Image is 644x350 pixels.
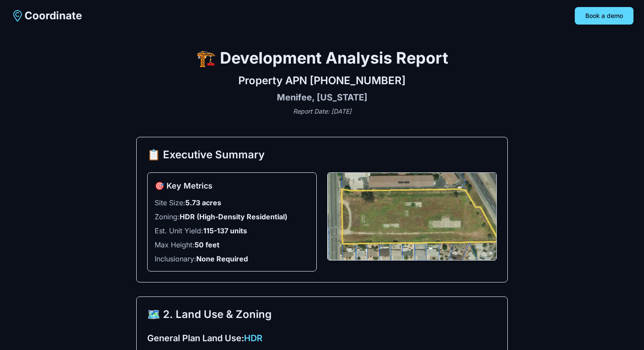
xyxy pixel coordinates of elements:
strong: 5.73 acres [185,198,221,207]
li: Zoning: [155,211,309,222]
li: Max Height: [155,239,309,250]
h3: 🎯 Key Metrics [155,180,309,192]
h3: Menifee, [US_STATE] [136,91,508,104]
strong: 50 feet [195,240,219,249]
a: Coordinate [11,9,82,23]
strong: 115-137 units [203,226,247,235]
button: Book a demo [575,7,633,25]
li: Site Size: [155,197,309,208]
li: Inclusionary: [155,254,309,264]
p: Report Date: [DATE] [136,107,508,116]
strong: HDR (High-Density Residential) [180,212,287,221]
h2: 📋 Executive Summary [147,148,497,162]
li: Est. Unit Yield: [155,225,309,236]
strong: None Required [196,254,248,263]
h1: 🏗️ Development Analysis Report [136,49,508,67]
span: HDR [244,333,262,343]
h2: 🗺️ 2. Land Use & Zoning [147,307,497,321]
img: Coordinate [11,9,25,23]
img: Aerial view of property APN 336-060-019 [327,172,497,261]
h3: General Plan Land Use: [147,332,497,344]
h2: Property APN [PHONE_NUMBER] [136,74,508,88]
span: Coordinate [25,9,82,23]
